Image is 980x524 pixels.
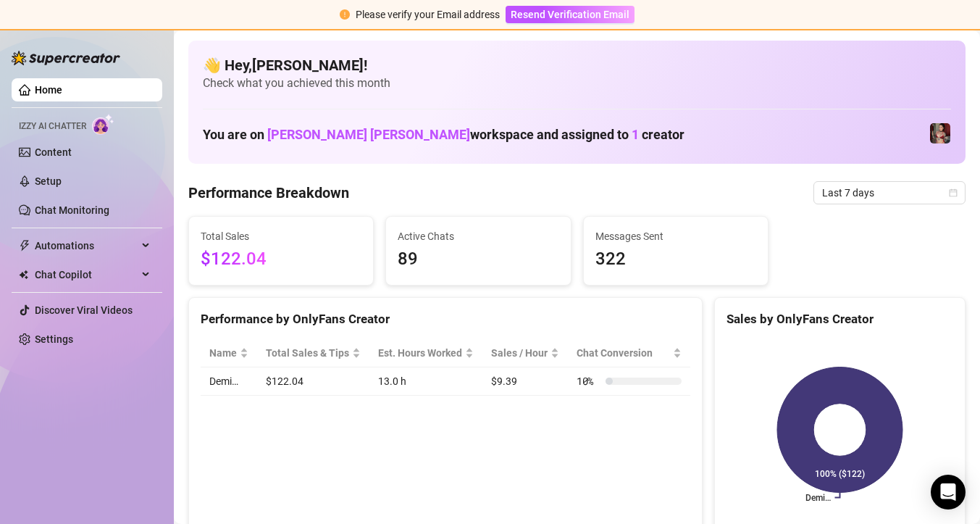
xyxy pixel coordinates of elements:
[257,339,369,367] th: Total Sales & Tips
[12,51,120,65] img: logo-BBDzfeDw.svg
[506,6,635,23] button: Resend Verification Email
[568,339,690,367] th: Chat Conversion
[482,339,568,367] th: Sales / Hour
[267,127,470,142] span: [PERSON_NAME] [PERSON_NAME]
[201,246,361,273] span: $122.04
[35,204,109,216] a: Chat Monitoring
[201,339,257,367] th: Name
[632,127,639,142] span: 1
[19,120,86,133] span: Izzy AI Chatter
[577,345,670,361] span: Chat Conversion
[577,373,600,389] span: 10 %
[822,182,957,204] span: Last 7 days
[35,234,138,257] span: Automations
[257,367,369,396] td: $122.04
[726,309,953,329] div: Sales by OnlyFans Creator
[35,333,73,345] a: Settings
[482,367,568,396] td: $9.39
[35,304,133,316] a: Discover Viral Videos
[931,475,966,510] div: Open Intercom Messenger
[398,228,558,244] span: Active Chats
[595,228,756,244] span: Messages Sent
[35,146,72,158] a: Content
[340,9,350,20] span: exclamation-circle
[491,345,548,361] span: Sales / Hour
[19,270,28,280] img: Chat Copilot
[369,367,482,396] td: 13.0 h
[203,127,684,143] h1: You are on workspace and assigned to creator
[201,309,690,329] div: Performance by OnlyFans Creator
[805,493,831,503] text: Demi…
[19,240,30,251] span: thunderbolt
[35,263,138,286] span: Chat Copilot
[595,246,756,273] span: 322
[511,9,629,20] span: Resend Verification Email
[949,188,958,197] span: calendar
[203,75,951,91] span: Check what you achieved this month
[209,345,237,361] span: Name
[35,84,62,96] a: Home
[201,228,361,244] span: Total Sales
[92,114,114,135] img: AI Chatter
[203,55,951,75] h4: 👋 Hey, [PERSON_NAME] !
[201,367,257,396] td: Demi…
[188,183,349,203] h4: Performance Breakdown
[378,345,462,361] div: Est. Hours Worked
[930,123,950,144] img: Demi
[266,345,349,361] span: Total Sales & Tips
[356,7,500,22] div: Please verify your Email address
[35,175,62,187] a: Setup
[398,246,558,273] span: 89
